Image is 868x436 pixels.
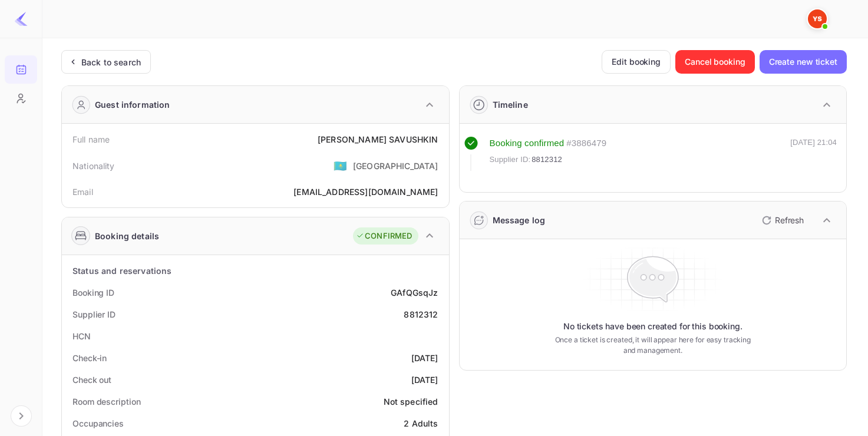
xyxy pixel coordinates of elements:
div: Timeline [493,98,528,111]
div: Email [72,186,93,198]
div: [PERSON_NAME] SAVUSHKIN [318,133,438,146]
div: [DATE] 21:04 [790,137,837,171]
a: Bookings [5,55,37,82]
p: No tickets have been created for this booking. [563,321,742,332]
button: Refresh [755,211,808,230]
p: Refresh [775,214,804,226]
span: 8812312 [532,154,562,166]
div: Supplier ID [72,308,115,321]
div: HCN [72,330,91,342]
div: Nationality [72,160,115,172]
div: 8812312 [404,308,438,321]
div: [DATE] [411,374,438,386]
div: [GEOGRAPHIC_DATA] [353,160,438,172]
div: Occupancies [72,417,124,430]
div: Full name [72,133,110,146]
div: CONFIRMED [356,230,412,242]
span: Supplier ID: [490,154,531,166]
p: Once a ticket is created, it will appear here for easy tracking and management. [549,335,757,356]
div: [DATE] [411,352,438,364]
button: Cancel booking [675,50,755,74]
div: Check-in [72,352,107,364]
div: 2 Adults [404,417,438,430]
div: Not specified [384,395,438,408]
div: Booking confirmed [490,137,565,150]
div: Booking ID [72,286,114,299]
img: Yandex Support [808,9,827,28]
div: Message log [493,214,546,226]
button: Create new ticket [760,50,847,74]
div: Guest information [95,98,170,111]
div: Back to search [81,56,141,68]
span: United States [334,155,347,176]
a: Customers [5,84,37,111]
div: Booking details [95,230,159,242]
div: Status and reservations [72,265,171,277]
button: Edit booking [602,50,671,74]
div: Check out [72,374,111,386]
img: LiteAPI [14,12,28,26]
div: Room description [72,395,140,408]
div: [EMAIL_ADDRESS][DOMAIN_NAME] [293,186,438,198]
div: # 3886479 [566,137,606,150]
button: Expand navigation [11,405,32,427]
div: GAfQGsqJz [391,286,438,299]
